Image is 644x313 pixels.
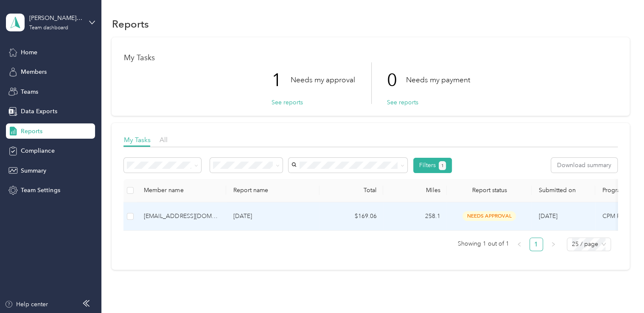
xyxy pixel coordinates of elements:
[454,187,525,194] span: Report status
[413,158,452,173] button: Filters1
[386,98,418,107] button: See reports
[326,187,376,194] div: Total
[21,127,42,136] span: Reports
[530,238,543,251] a: 1
[21,67,47,76] span: Members
[233,212,313,221] p: [DATE]
[386,62,406,98] p: 0
[290,75,355,85] p: Needs my approval
[383,202,447,231] td: 258.1
[512,238,526,251] li: Previous Page
[517,242,522,247] span: left
[144,212,219,221] div: [EMAIL_ADDRESS][DOMAIN_NAME]
[546,238,560,251] li: Next Page
[5,300,48,309] button: Help center
[551,242,556,247] span: right
[567,238,611,251] div: Page Size
[271,62,290,98] p: 1
[112,20,148,28] h1: Reports
[529,238,543,251] li: 1
[532,179,595,202] th: Submitted on
[21,186,60,195] span: Team Settings
[572,238,606,251] span: 25 / page
[406,75,470,85] p: Needs my payment
[29,25,68,31] div: Team dashboard
[123,53,617,62] h1: My Tasks
[439,161,446,170] button: 1
[21,146,54,155] span: Compliance
[21,87,38,96] span: Teams
[538,212,557,220] span: [DATE]
[458,238,509,250] span: Showing 1 out of 1
[21,166,46,175] span: Summary
[159,136,167,144] span: All
[551,158,617,173] button: Download summary
[546,238,560,251] button: right
[271,98,302,107] button: See reports
[512,238,526,251] button: left
[29,14,82,22] div: [PERSON_NAME]'s Team
[21,48,37,57] span: Home
[319,202,383,231] td: $169.06
[21,107,57,116] span: Data Exports
[226,179,319,202] th: Report name
[144,187,219,194] div: Member name
[596,265,644,313] iframe: Everlance-gr Chat Button Frame
[137,179,226,202] th: Member name
[123,136,150,144] span: My Tasks
[390,187,440,194] div: Miles
[462,211,516,221] span: needs approval
[441,162,443,170] span: 1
